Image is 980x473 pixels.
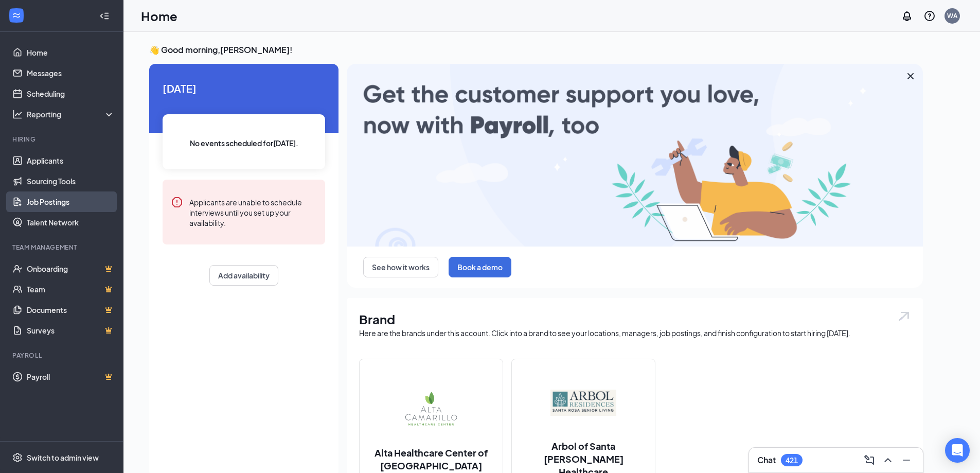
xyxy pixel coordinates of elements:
h3: Chat [757,454,776,466]
a: Home [27,42,115,63]
h1: Brand [359,310,911,328]
div: Switch to admin view [27,452,99,463]
div: WA [947,11,957,20]
svg: WorkstreamLogo [11,10,22,21]
button: See how it works [363,257,438,277]
div: Payroll [12,351,113,360]
div: Open Intercom Messenger [945,438,970,463]
button: Add availability [209,265,278,286]
span: [DATE] [163,80,325,96]
svg: Analysis [12,109,23,119]
svg: Notifications [901,10,913,22]
svg: ChevronUp [882,454,894,466]
svg: Error [171,196,183,208]
h2: Alta Healthcare Center of [GEOGRAPHIC_DATA] [360,446,503,472]
img: Alta Healthcare Center of Camarillo [398,376,464,442]
span: No events scheduled for [DATE] . [190,137,298,149]
img: open.6027fd2a22e1237b5b06.svg [897,310,911,322]
svg: Settings [12,452,23,463]
a: Talent Network [27,212,115,233]
img: Arbol of Santa Rosa Healthcare [550,370,616,435]
div: Team Management [12,243,113,252]
a: DocumentsCrown [27,300,115,320]
div: Here are the brands under this account. Click into a brand to see your locations, managers, job p... [359,328,911,338]
div: 421 [786,456,798,465]
a: OnboardingCrown [27,258,115,279]
button: ComposeMessage [861,452,878,468]
h3: 👋 Good morning, [PERSON_NAME] ! [149,44,923,56]
h1: Home [141,7,177,25]
button: Book a demo [449,257,511,277]
svg: Cross [904,70,917,82]
a: PayrollCrown [27,366,115,387]
img: payroll-large.gif [347,64,923,247]
svg: Collapse [99,11,110,21]
a: Scheduling [27,83,115,104]
a: TeamCrown [27,279,115,300]
button: Minimize [898,452,915,468]
a: Job Postings [27,191,115,212]
svg: Minimize [900,454,913,466]
a: Messages [27,63,115,83]
div: Applicants are unable to schedule interviews until you set up your availability. [189,196,317,228]
a: SurveysCrown [27,320,115,341]
div: Reporting [27,109,115,119]
button: ChevronUp [880,452,896,468]
a: Applicants [27,150,115,171]
a: Sourcing Tools [27,171,115,191]
div: Hiring [12,135,113,144]
svg: QuestionInfo [923,10,936,22]
svg: ComposeMessage [863,454,876,466]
